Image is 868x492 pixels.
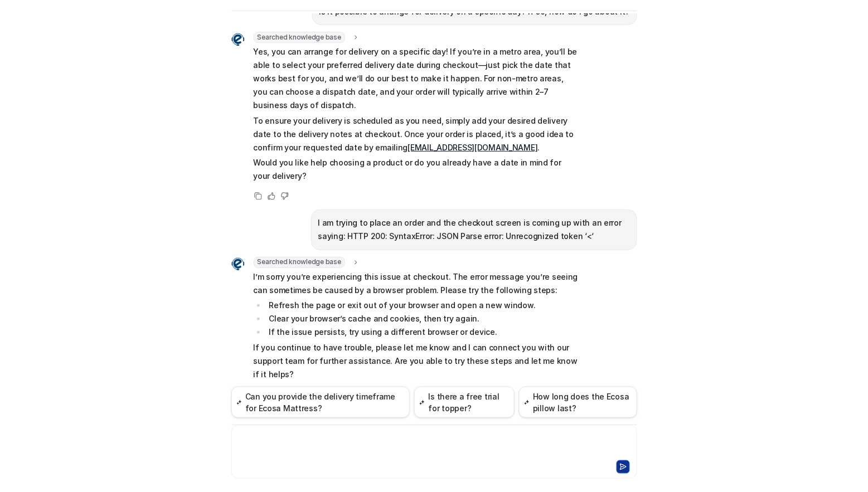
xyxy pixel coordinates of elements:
p: If you continue to have trouble, please let me know and I can connect you with our support team f... [254,341,580,381]
span: Searched knowledge base [254,257,345,268]
img: Widget [231,257,245,271]
button: Is there a free trial for topper? [414,387,514,418]
a: [EMAIL_ADDRESS][DOMAIN_NAME] [408,143,538,152]
p: I am trying to place an order and the checkout screen is coming up with an error saying: HTTP 200... [318,216,630,243]
li: If the issue persists, try using a different browser or device. [266,325,580,339]
span: Searched knowledge base [254,32,345,43]
li: Clear your browser’s cache and cookies, then try again. [266,312,580,325]
img: Widget [231,33,245,46]
button: How long does the Ecosa pillow last? [519,387,637,418]
p: To ensure your delivery is scheduled as you need, simply add your desired delivery date to the de... [254,114,580,154]
li: Refresh the page or exit out of your browser and open a new window. [266,299,580,312]
p: I’m sorry you’re experiencing this issue at checkout. The error message you’re seeing can sometim... [254,270,580,297]
p: Would you like help choosing a product or do you already have a date in mind for your delivery? [254,156,580,183]
p: Yes, you can arrange for delivery on a specific day! If you’re in a metro area, you’ll be able to... [254,45,580,112]
button: Can you provide the delivery timeframe for Ecosa Mattress? [231,387,410,418]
